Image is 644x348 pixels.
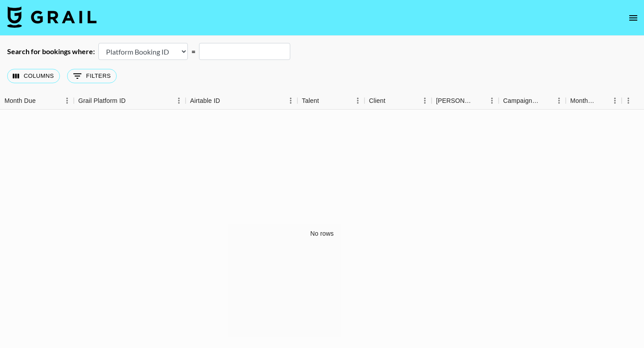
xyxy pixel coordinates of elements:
button: Menu [552,94,566,107]
button: Sort [319,94,331,107]
button: Menu [284,94,297,107]
div: Client [369,92,386,110]
div: Talent [297,92,364,110]
div: Campaign (Type) [503,92,540,110]
div: Airtable ID [190,92,220,110]
button: Sort [36,94,48,107]
button: Sort [540,94,552,107]
img: Grail Talent [7,6,97,28]
div: Month Due [570,92,596,110]
button: Sort [473,94,485,107]
button: Menu [622,94,635,107]
button: open drawer [624,9,642,27]
div: Grail Platform ID [78,92,126,110]
button: Sort [220,94,233,107]
button: Menu [608,94,622,107]
div: [PERSON_NAME] [436,92,473,110]
div: Airtable ID [186,92,297,110]
button: Menu [60,94,74,107]
div: Client [364,92,432,110]
button: Show filters [67,69,117,83]
button: Sort [386,94,398,107]
div: Talent [302,92,319,110]
button: Menu [418,94,432,107]
div: Booker [432,92,499,110]
button: Menu [172,94,186,107]
button: Menu [485,94,499,107]
div: Month Due [4,92,36,110]
div: Grail Platform ID [74,92,186,110]
div: Campaign (Type) [499,92,566,110]
button: Select columns [7,69,60,83]
div: Search for bookings where: [7,47,95,56]
div: Month Due [566,92,622,110]
button: Menu [351,94,364,107]
button: Sort [596,94,608,107]
button: Sort [126,94,138,107]
div: = [191,47,195,56]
